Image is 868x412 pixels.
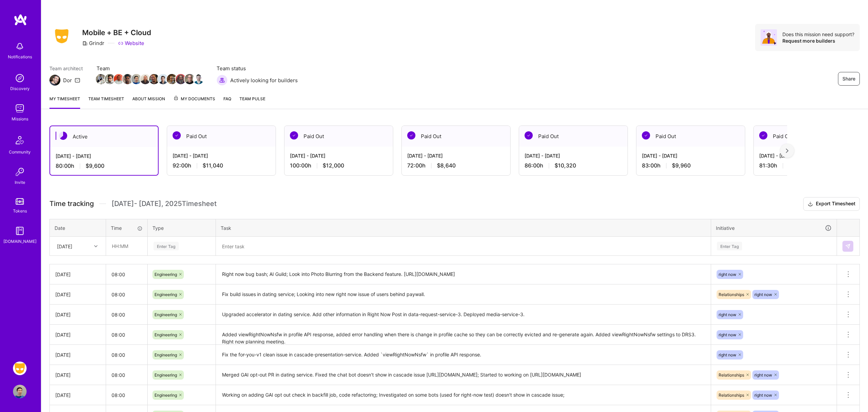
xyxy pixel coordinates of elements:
[158,74,168,84] img: Team Member Avatar
[239,95,265,109] a: Team Pulse
[519,126,628,147] div: Paid Out
[217,285,710,304] textarea: Fix build issues in dating service; Looking into new right now issue of users behind paywall.
[719,272,736,277] span: right now
[167,74,177,84] img: Team Member Avatar
[10,85,30,92] div: Discovery
[12,115,28,122] div: Missions
[49,27,74,45] img: Company Logo
[173,95,215,103] span: My Documents
[842,75,855,82] span: Share
[13,385,27,398] img: User Avatar
[636,126,745,147] div: Paid Out
[155,372,177,378] span: Engineering
[525,162,622,169] div: 86:00 h
[173,162,270,169] div: 92:00 h
[217,345,710,364] textarea: Fix the for-you-v1 clean issue in cascade-presentation-service. Added `viewRightNowNsfw` in profi...
[13,207,27,215] div: Tokens
[216,219,711,237] th: Task
[284,126,393,147] div: Paid Out
[132,95,165,109] a: About Mission
[803,197,860,211] button: Export Timesheet
[55,371,100,379] div: [DATE]
[55,271,100,278] div: [DATE]
[155,332,177,337] span: Engineering
[3,238,36,245] div: [DOMAIN_NAME]
[49,200,94,208] span: Time tracking
[13,102,27,115] img: teamwork
[82,41,88,46] i: icon CompanyGray
[185,73,194,85] a: Team Member Avatar
[148,219,216,237] th: Type
[717,241,742,251] div: Enter Tag
[759,131,767,139] img: Paid Out
[217,75,227,86] img: Actively looking for builders
[88,95,124,109] a: Team timesheet
[106,346,147,364] input: HH:MM
[55,311,100,318] div: [DATE]
[759,152,857,159] div: [DATE] - [DATE]
[50,219,106,237] th: Date
[13,40,27,53] img: bell
[155,292,177,297] span: Engineering
[8,53,32,60] div: Notifications
[782,31,854,38] div: Does this mission need support?
[719,372,744,378] span: Relationships
[75,77,80,83] i: icon Mail
[838,72,860,86] button: Share
[56,152,152,160] div: [DATE] - [DATE]
[131,74,142,84] img: Team Member Avatar
[786,148,789,153] img: right
[55,291,100,298] div: [DATE]
[86,162,104,170] span: $9,600
[97,73,105,85] a: Team Member Avatar
[153,241,179,251] div: Enter Tag
[122,74,133,84] img: Team Member Avatar
[761,29,777,46] img: Avatar
[118,40,144,47] a: Website
[150,73,159,85] a: Team Member Avatar
[97,65,203,72] span: Team
[106,237,147,255] input: HH:MM
[642,152,739,159] div: [DATE] - [DATE]
[719,393,744,398] span: Relationships
[106,285,147,304] input: HH:MM
[106,265,147,283] input: HH:MM
[11,362,28,375] a: Grindr: Mobile + BE + Cloud
[290,162,387,169] div: 100:00 h
[49,95,80,109] a: My timesheet
[217,386,710,404] textarea: Working on adding GAI opt out check in backfill job, code refactoring; Investigated on some bots ...
[96,74,106,84] img: Team Member Avatar
[217,325,710,344] textarea: Added viewRightNowNsfw in profile API response, added error handling when there is change in prof...
[94,245,98,248] i: icon Chevron
[167,126,276,147] div: Paid Out
[437,162,456,169] span: $8,640
[176,73,185,85] a: Team Member Avatar
[11,385,28,398] a: User Avatar
[59,132,67,140] img: Active
[141,73,150,85] a: Team Member Avatar
[754,292,772,297] span: right now
[290,152,387,159] div: [DATE] - [DATE]
[13,224,27,238] img: guide book
[194,73,203,85] a: Team Member Avatar
[203,162,223,169] span: $11,040
[407,162,505,169] div: 72:00 h
[9,148,31,156] div: Community
[12,132,28,148] img: Community
[106,366,147,384] input: HH:MM
[173,152,270,159] div: [DATE] - [DATE]
[82,28,151,37] h3: Mobile + BE + Cloud
[114,73,123,85] a: Team Member Avatar
[193,74,204,84] img: Team Member Avatar
[754,393,772,398] span: right now
[16,198,24,205] img: tokens
[105,73,114,85] a: Team Member Avatar
[217,366,710,384] textarea: Merged GAI opt-out PR in dating service. Fixed the chat bot doesn't show in cascade issue [URL][D...
[49,75,60,86] img: Team Architect
[49,65,83,72] span: Team architect
[149,74,159,84] img: Team Member Avatar
[173,131,181,139] img: Paid Out
[56,162,152,170] div: 80:00 h
[132,73,141,85] a: Team Member Avatar
[323,162,344,169] span: $12,000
